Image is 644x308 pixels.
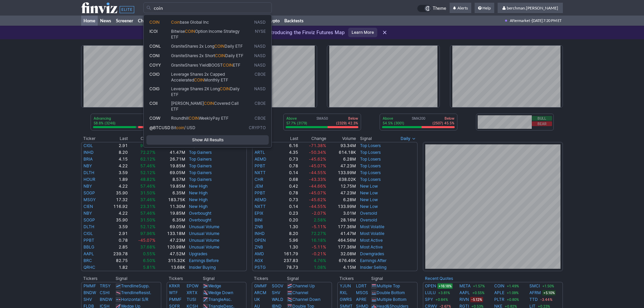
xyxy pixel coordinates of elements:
[84,283,96,288] a: PMMF
[225,53,243,58] span: Daily ETF
[149,72,160,77] span: COIO
[529,296,538,303] a: TTD
[143,15,272,148] div: Search
[140,184,156,189] span: 57.46%
[494,289,504,296] a: APLE
[292,283,315,288] a: Channel Up
[223,297,232,302] span: Asc.
[169,297,182,302] a: PMMF
[275,149,299,156] td: 4.35
[84,197,96,202] a: MSGY
[84,265,95,270] a: QRHC
[104,210,128,217] td: 4.22
[171,20,180,25] span: Coin
[176,125,184,130] span: coin
[309,184,326,189] span: -44.66%
[348,28,377,37] a: Learn More
[275,176,299,183] td: 0.68
[360,170,381,175] a: Top Losers
[140,150,156,155] span: 72.27%
[254,283,267,288] a: GMMF
[189,170,212,175] a: Top Gainers
[382,116,455,126] div: SMA200
[171,29,185,34] span: Bitwise
[360,211,377,216] a: Oversold
[459,283,471,289] a: META
[128,135,156,142] th: Change
[104,190,128,196] td: 35.90
[214,44,224,49] span: COIN
[140,211,156,216] span: 57.46%
[275,196,299,203] td: 0.73
[254,44,266,49] span: NASD
[171,72,225,82] span: Leverage Shares 2x Capped Accelerated
[360,157,381,162] a: Top Losers
[104,169,128,176] td: 3.59
[136,16,153,26] a: Charts
[171,29,240,40] span: Option Income Strategy ETF
[309,197,326,202] span: -45.62%
[327,203,356,210] td: 133.99M
[425,289,436,296] a: LULU
[356,297,366,302] a: APRE
[292,297,320,302] a: Channel Down
[171,63,223,68] span: GraniteShares YieldBOOST
[84,244,94,250] a: BBLG
[224,44,243,49] span: Daily ETF
[189,157,212,162] a: Top Gainers
[121,297,148,302] a: Horizontal S/R
[255,184,263,189] a: JEM
[156,210,185,217] td: 19.85M
[184,125,195,130] span: / USD
[459,296,469,303] a: RIVN
[189,238,219,243] a: Unusual Volume
[327,142,356,149] td: 93.34M
[104,142,128,149] td: 2.91
[189,177,212,182] a: Top Gainers
[255,163,265,168] a: PPBT
[121,290,151,295] a: TrendlineResist.
[286,116,307,121] p: Above
[254,20,266,25] span: NASD
[255,72,266,83] span: CBOE
[189,224,219,229] a: Unusual Volume
[84,251,94,256] a: AAPL
[100,283,111,288] a: TRSY
[255,190,265,195] a: PPBT
[189,217,211,222] a: Overbought
[425,296,433,303] a: SPY
[84,184,92,189] a: NBY
[255,157,266,162] a: AEMD
[81,16,98,26] a: Home
[233,63,240,68] span: ETF
[255,238,266,243] a: OPEN
[327,183,356,190] td: 12.75M
[146,135,269,145] a: Show All Results
[507,5,558,10] span: berchman.[PERSON_NAME]
[264,16,282,26] a: Crypto
[425,276,453,281] a: Recent Quotes
[255,197,266,202] a: AEMD
[140,157,156,162] span: 62.12%
[529,283,540,289] a: SMCI
[292,290,308,295] a: Channel
[275,142,299,149] td: 6.16
[309,150,326,155] span: -50.34%
[356,283,367,288] a: LDRT
[140,204,156,209] span: 23.31%
[194,77,204,82] span: COIN
[171,116,189,121] span: Roundhill
[215,53,225,58] span: COIN
[249,125,266,131] span: Crypto
[156,149,185,156] td: 41.47M
[84,297,92,302] a: SHV
[272,283,283,288] a: SGOV
[327,176,356,183] td: 638.02K
[189,184,208,189] a: New High
[156,190,185,196] td: 6.35M
[208,290,233,295] a: Wedge Down
[189,231,219,236] a: Unusual Volume
[360,244,383,250] a: Most Active
[84,143,93,148] a: CIGL
[121,283,139,288] span: Trendline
